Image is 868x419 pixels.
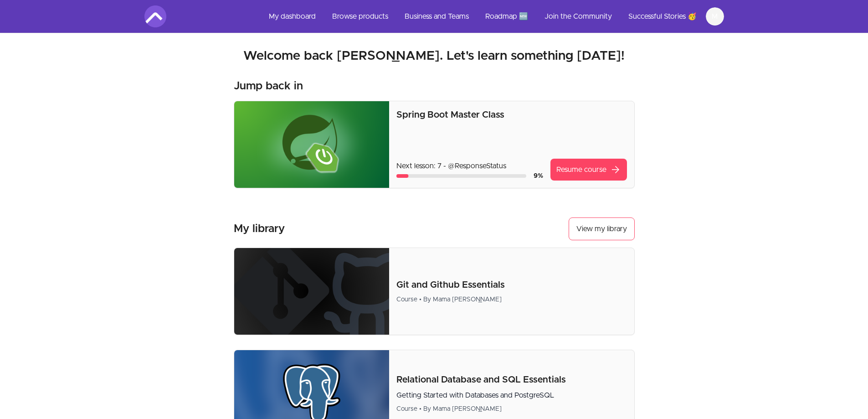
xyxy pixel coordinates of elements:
div: Course progress [396,174,526,178]
nav: Main [262,5,724,27]
img: Product image for Git and Github Essentials [234,248,390,335]
a: Resume coursearrow_forward [550,159,627,181]
h2: Welcome back [PERSON_NAME]. Let's learn something [DATE]! [144,48,724,64]
a: View my library [569,217,635,240]
span: arrow_forward [610,164,621,175]
a: Join the Community [537,5,619,27]
img: Product image for Spring Boot Master Class [234,101,390,188]
div: Course • By Mama [PERSON_NAME] [396,295,627,304]
h3: My library [234,222,285,236]
a: Successful Stories 🥳 [621,5,704,27]
a: Browse products [325,5,395,27]
p: Next lesson: 7 - @ResponseStatus [396,160,543,171]
a: Business and Teams [397,5,476,27]
p: Git and Github Essentials [396,279,627,291]
p: Getting Started with Databases and PostgreSQL [396,390,627,401]
div: Course • By Mama [PERSON_NAME] [396,404,627,414]
img: Amigoscode logo [144,5,166,27]
span: 9 % [534,173,543,179]
a: Roadmap 🆕 [478,5,535,27]
p: Spring Boot Master Class [396,109,627,121]
a: Product image for Git and Github EssentialsGit and Github EssentialsCourse • By Mama [PERSON_NAME] [234,248,635,335]
h3: Jump back in [234,79,303,93]
button: M [706,7,724,26]
p: Relational Database and SQL Essentials [396,373,627,386]
a: My dashboard [262,5,323,27]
